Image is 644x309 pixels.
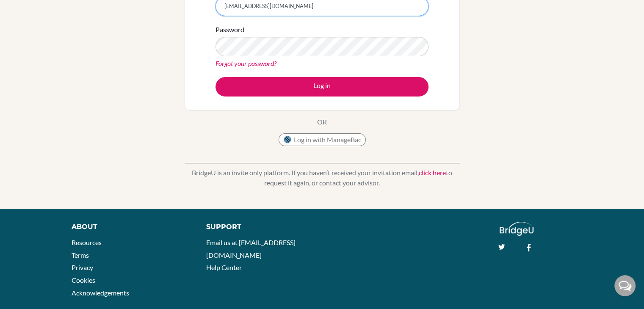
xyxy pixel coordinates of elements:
[72,263,93,271] a: Privacy
[216,77,428,97] button: Log in
[72,276,95,284] a: Cookies
[216,25,244,35] label: Password
[216,59,276,67] a: Forgot your password?
[500,222,534,236] img: logo_white@2x-f4f0deed5e89b7ecb1c2cc34c3e3d731f90f0f143d5ea2071677605dd97b5244.png
[317,117,327,127] p: OR
[72,251,89,259] a: Terms
[419,168,446,177] a: click here
[185,168,460,188] p: BridgeU is an invite only platform. If you haven’t received your invitation email, to request it ...
[72,222,187,232] div: About
[206,263,242,271] a: Help Center
[72,238,102,246] a: Resources
[72,289,129,297] a: Acknowledgements
[206,222,313,232] div: Support
[206,238,296,259] a: Email us at [EMAIL_ADDRESS][DOMAIN_NAME]
[17,6,44,14] span: Yardım
[279,133,366,146] button: Log in with ManageBac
